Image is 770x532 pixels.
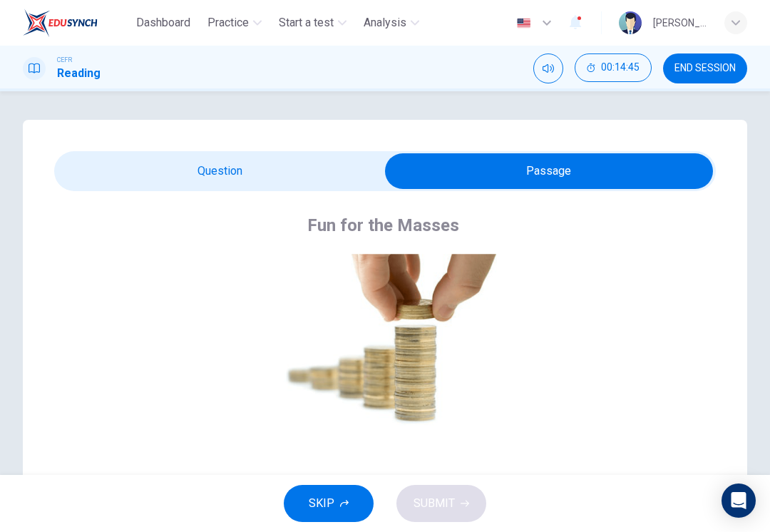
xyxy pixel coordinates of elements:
span: Start a test [279,14,334,31]
a: EduSynch logo [23,9,130,37]
span: END SESSION [674,63,736,74]
span: 00:14:45 [601,62,640,73]
button: Dashboard [130,10,196,36]
div: Mute [533,53,563,83]
span: Dashboard [136,14,190,31]
h1: Reading [57,65,101,82]
button: END SESSION [663,53,747,83]
img: Profile picture [619,11,642,34]
img: en [515,18,533,29]
span: Practice [207,14,249,31]
img: EduSynch logo [23,9,98,37]
button: 00:14:45 [575,53,652,82]
div: [PERSON_NAME] [653,14,707,31]
button: Analysis [358,10,425,36]
div: Hide [575,53,652,83]
h4: Fun for the Masses [307,214,459,237]
span: CEFR [57,55,72,65]
div: Open Intercom Messenger [722,484,756,518]
span: SKIP [309,493,334,513]
span: Analysis [364,14,406,31]
button: Start a test [273,10,352,36]
button: SKIP [284,485,374,522]
button: Practice [202,10,267,36]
